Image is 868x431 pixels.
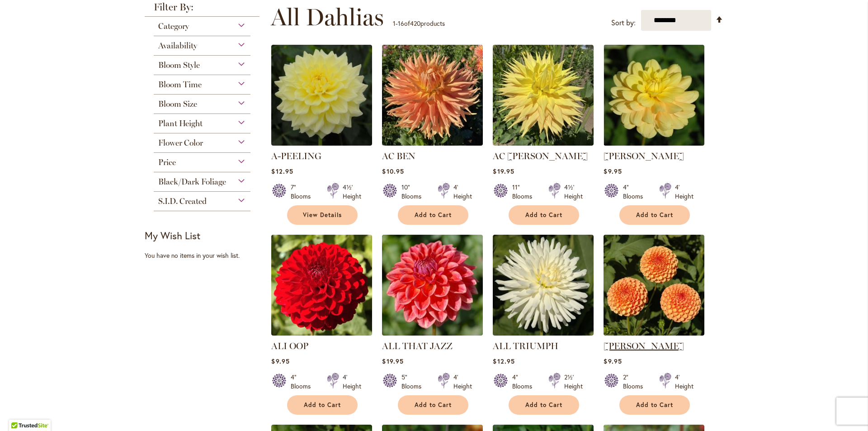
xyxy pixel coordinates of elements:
button: Add to Cart [509,395,579,415]
p: - of products [393,16,445,31]
span: Add to Cart [415,211,452,219]
span: All Dahlias [271,4,384,31]
span: $9.95 [271,357,289,365]
div: 4' Height [453,183,472,201]
span: Black/Dark Foliage [158,177,226,187]
img: AMBER QUEEN [604,235,704,336]
a: ALL TRIUMPH [493,341,558,351]
span: $9.95 [604,357,622,365]
strong: My Wish List [145,229,200,242]
div: 4" Blooms [291,373,316,391]
span: Add to Cart [636,401,673,409]
a: ALL THAT JAZZ [382,341,453,351]
label: Sort by: [611,14,636,31]
img: ALL TRIUMPH [493,235,594,336]
span: Bloom Size [158,99,197,109]
img: AC Jeri [493,45,594,146]
div: 4" Blooms [623,183,648,201]
a: AHOY MATEY [604,139,704,147]
a: [PERSON_NAME] [604,341,684,351]
span: Add to Cart [636,211,673,219]
a: [PERSON_NAME] [604,151,684,161]
span: $19.95 [382,357,403,365]
img: A-Peeling [271,45,372,146]
a: ALL TRIUMPH [493,329,594,337]
img: ALI OOP [271,235,372,336]
button: Add to Cart [398,205,468,225]
div: 7" Blooms [291,183,316,201]
img: ALL THAT JAZZ [382,235,483,336]
span: $9.95 [604,167,622,175]
div: 11" Blooms [512,183,538,201]
img: AC BEN [382,45,483,146]
span: View Details [303,211,342,219]
span: $12.95 [271,167,293,175]
button: Add to Cart [509,205,579,225]
a: ALI OOP [271,341,308,351]
div: 4' Height [675,183,693,201]
span: Bloom Time [158,80,202,90]
span: S.I.D. Created [158,196,207,206]
div: 5" Blooms [401,373,427,391]
div: 2½' Height [564,373,583,391]
span: Add to Cart [525,401,562,409]
a: A-Peeling [271,139,372,147]
a: ALI OOP [271,329,372,337]
div: 10" Blooms [401,183,427,201]
span: Add to Cart [525,211,562,219]
iframe: Launch Accessibility Center [7,399,32,424]
span: Flower Color [158,138,203,148]
strong: Filter By: [145,2,259,17]
button: Add to Cart [619,205,690,225]
img: AHOY MATEY [604,45,704,146]
div: 2" Blooms [623,373,648,391]
span: Add to Cart [304,401,341,409]
button: Add to Cart [287,395,358,415]
span: Add to Cart [415,401,452,409]
a: AC BEN [382,151,415,161]
a: AMBER QUEEN [604,329,704,337]
a: AC [PERSON_NAME] [493,151,588,161]
div: 4" Blooms [512,373,538,391]
span: 420 [410,19,420,28]
span: Bloom Style [158,60,200,70]
a: View Details [287,205,358,225]
button: Add to Cart [619,395,690,415]
span: 1 [393,19,396,28]
span: $19.95 [493,167,514,175]
span: 16 [398,19,404,28]
a: A-PEELING [271,151,321,161]
span: $10.95 [382,167,404,175]
span: Plant Height [158,118,203,128]
span: Price [158,157,176,167]
span: Availability [158,41,197,51]
div: You have no items in your wish list. [145,251,265,260]
div: 4' Height [343,373,361,391]
div: 4½' Height [343,183,361,201]
a: AC BEN [382,139,483,147]
a: ALL THAT JAZZ [382,329,483,337]
button: Add to Cart [398,395,468,415]
div: 4' Height [675,373,693,391]
div: 4½' Height [564,183,583,201]
div: 4' Height [453,373,472,391]
span: $12.95 [493,357,514,365]
span: Category [158,21,189,31]
a: AC Jeri [493,139,594,147]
